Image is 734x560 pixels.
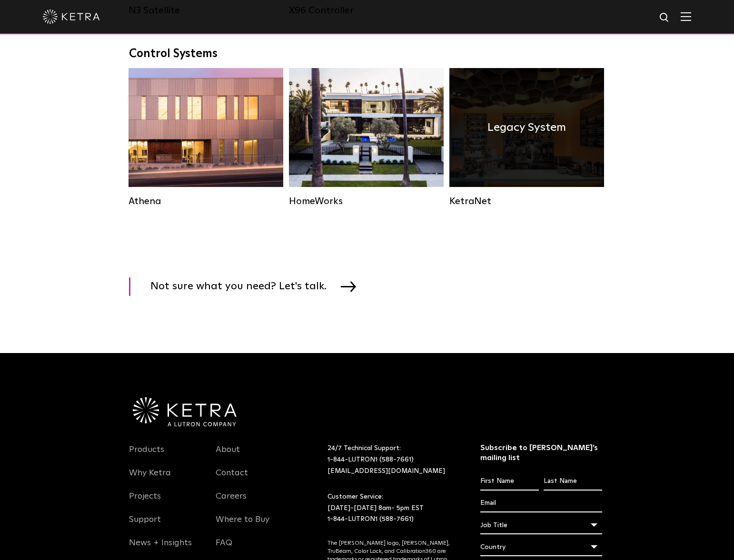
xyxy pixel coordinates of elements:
[216,491,247,513] a: Careers
[133,397,237,427] img: Ketra-aLutronCo_White_RGB
[681,12,691,21] img: Hamburger%20Nav.svg
[327,456,414,463] a: 1-844-LUTRON1 (588-7661)
[544,472,602,491] input: Last Name
[327,468,445,474] a: [EMAIL_ADDRESS][DOMAIN_NAME]
[480,516,603,534] div: Job Title
[289,68,444,206] a: HomeWorks Residential Solution
[327,491,456,525] p: Customer Service: [DATE]-[DATE] 8am- 5pm EST
[129,443,201,560] div: Navigation Menu
[449,196,604,207] div: KetraNet
[216,538,232,560] a: FAQ
[480,472,539,491] input: First Name
[129,277,368,296] a: Not sure what you need? Let's talk.
[129,538,192,560] a: News + Insights
[129,491,161,513] a: Projects
[216,468,248,490] a: Contact
[659,12,671,24] img: search icon
[480,443,603,463] h3: Subscribe to [PERSON_NAME]’s mailing list
[216,444,240,466] a: About
[449,68,604,206] a: KetraNet Legacy System
[487,118,566,137] h4: Legacy System
[129,196,283,207] div: Athena
[150,277,341,296] span: Not sure what you need? Let's talk.
[480,538,603,556] div: Country
[289,196,444,207] div: HomeWorks
[327,516,414,522] a: 1-844-LUTRON1 (588-7661)
[480,494,603,512] input: Email
[129,68,283,206] a: Athena Commercial Solution
[341,281,356,292] img: arrow
[129,514,161,536] a: Support
[129,468,171,490] a: Why Ketra
[216,514,269,536] a: Where to Buy
[327,443,456,477] p: 24/7 Technical Support:
[43,10,100,24] img: ketra-logo-2019-white
[216,443,288,560] div: Navigation Menu
[129,444,164,466] a: Products
[129,47,605,61] div: Control Systems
